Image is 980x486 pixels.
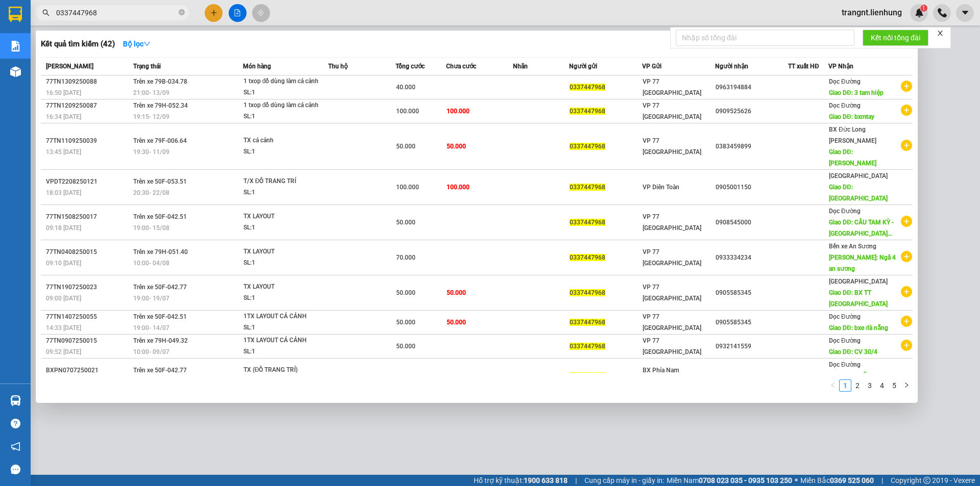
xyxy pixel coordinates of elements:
span: 50.000 [396,372,415,379]
div: 0905001150 [716,182,788,193]
span: 100.000 [447,184,470,191]
span: Giao DĐ: [GEOGRAPHIC_DATA] [829,184,888,202]
li: 3 [864,379,876,392]
span: Trên xe 50F-042.77 [133,284,187,291]
span: Trên xe 50F-042.51 [133,213,187,220]
div: 77TN1309250088 [46,76,130,87]
span: Trên xe 79H-051.40 [133,248,188,255]
div: TX LAYOUT [243,282,320,293]
span: 09:00 [DATE] [46,295,81,302]
span: Bến xe An Sương [829,243,876,250]
span: BX Phía Nam [GEOGRAPHIC_DATA] [643,367,701,385]
span: VP 77 [GEOGRAPHIC_DATA] [643,248,701,267]
div: 77TN1109250039 [46,136,130,146]
div: 1 txop đồ dùng làm cá cảnh [243,76,320,87]
span: Trên xe 50F-042.77 [133,367,187,374]
span: notification [11,442,20,451]
div: TX LAYOUT [243,246,320,258]
span: left [830,382,836,388]
span: Dọc Đường [829,78,861,85]
span: 40.000 [396,84,415,91]
a: 1 [840,380,851,391]
a: 4 [876,380,888,391]
button: left [827,379,839,392]
span: Giao DĐ: CẦU TAM KỲ - [GEOGRAPHIC_DATA]... [829,219,894,237]
span: 13:45 [DATE] [46,148,81,156]
span: Giao DĐ: BX TT [GEOGRAPHIC_DATA] [829,289,888,308]
a: 5 [889,380,900,391]
span: Dọc Đường [829,102,861,109]
img: solution-icon [10,41,21,52]
a: 2 [852,380,863,391]
img: warehouse-icon [10,395,21,406]
span: 19:15 - 12/09 [133,113,169,120]
button: Kết nối tổng đài [863,30,928,46]
div: 77TN1508250017 [46,212,130,222]
span: 50.000 [447,143,466,150]
span: 0337447968 [570,84,605,91]
div: TX cá cảnh [243,135,320,146]
span: Giao DĐ: [PERSON_NAME] [829,148,876,167]
span: TT xuất HĐ [788,63,819,70]
span: Thu hộ [328,63,348,70]
div: 0905585345 [716,317,788,328]
span: 19:00 - 19/07 [133,295,169,302]
span: BX Đức Long [PERSON_NAME] [829,126,876,144]
div: SL: 1 [243,293,320,304]
div: SL: 1 [243,111,320,122]
div: 77TN1209250087 [46,100,130,111]
span: 50.000 [396,343,415,350]
span: search [42,9,50,16]
span: Dọc Đường [829,208,861,215]
span: 19:00 - 14/07 [133,324,169,331]
div: 0909525626 [716,106,788,117]
span: Trên xe 79H-049.32 [133,337,188,344]
span: Giao DĐ: 3 tam hiệp [829,89,884,96]
span: VP Nhận [828,63,853,70]
span: 0337447968 [570,372,605,379]
div: VPDT2208250121 [46,176,130,187]
span: message [11,465,20,474]
span: VP 77 [GEOGRAPHIC_DATA] [643,78,701,96]
span: 50.000 [396,289,415,296]
div: TX (ĐỒ TRANG TRÍ) [243,365,320,376]
span: 0337447968 [570,254,605,261]
span: [GEOGRAPHIC_DATA] [829,172,888,180]
a: 3 [864,380,875,391]
span: 18:03 [DATE] [46,189,81,196]
span: 70.000 [396,254,415,261]
span: Người nhận [715,63,748,70]
span: 0337447968 [570,143,605,150]
span: 50.000 [396,219,415,226]
span: 09:18 [DATE] [46,224,81,232]
span: plus-circle [901,340,912,351]
span: Người gửi [569,63,597,70]
span: 09:52 [DATE] [46,348,81,355]
span: VP 77 [GEOGRAPHIC_DATA] [643,213,701,232]
span: plus-circle [901,140,912,151]
span: Trạng thái [133,63,161,70]
div: SL: 1 [243,222,320,234]
span: Nhãn [513,63,528,70]
span: 21:00 - 13/09 [133,89,169,96]
span: 10:00 - 04/08 [133,260,169,267]
span: [GEOGRAPHIC_DATA] [829,278,888,285]
div: 0905585345 [716,288,788,298]
div: 0908545000 [716,217,788,228]
img: warehouse-icon [10,66,21,77]
h3: Kết quả tìm kiếm ( 42 ) [41,39,115,49]
span: question-circle [11,419,20,428]
input: Nhập số tổng đài [676,30,854,46]
span: Chưa cước [446,63,476,70]
input: Tìm tên, số ĐT hoặc mã đơn [56,7,177,18]
span: plus-circle [901,286,912,297]
span: 10:00 - 09/07 [133,348,169,355]
button: right [900,379,913,392]
span: 0337447968 [570,184,605,191]
span: Trên xe 50F-042.51 [133,313,187,320]
div: BXPN0707250021 [46,365,130,376]
span: 09:10 [DATE] [46,260,81,267]
div: 77TN1407250055 [46,312,130,322]
strong: Bộ lọc [123,40,151,48]
div: SL: 1 [243,87,320,98]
